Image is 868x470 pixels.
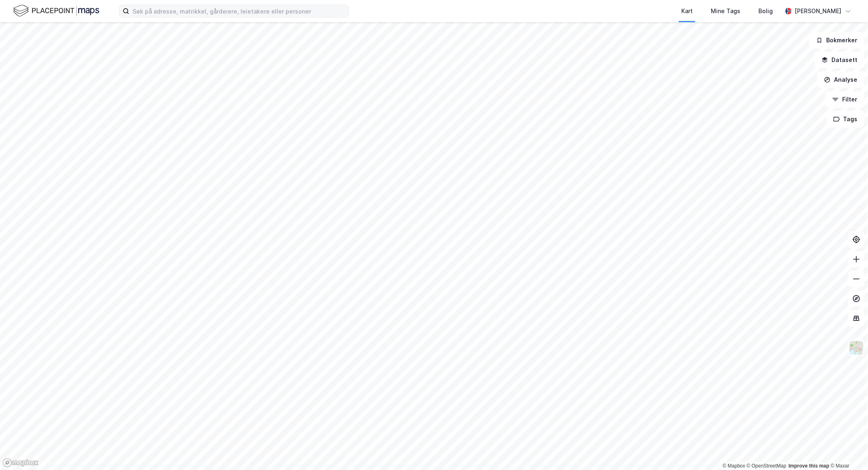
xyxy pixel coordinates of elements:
div: Kart [681,6,693,16]
img: logo.f888ab2527a4732fd821a326f86c7f29.svg [13,4,99,18]
div: Mine Tags [711,6,740,16]
div: [PERSON_NAME] [795,6,842,16]
div: Kontrollprogram for chat [827,431,868,470]
div: Bolig [758,6,773,16]
iframe: Chat Widget [827,431,868,470]
input: Søk på adresse, matrikkel, gårdeiere, leietakere eller personer [129,5,348,17]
